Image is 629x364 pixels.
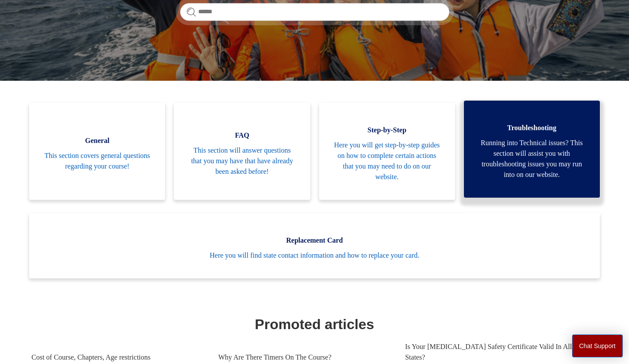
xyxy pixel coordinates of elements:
a: General This section covers general questions regarding your course! [29,103,165,200]
span: This section covers general questions regarding your course! [42,150,152,172]
input: Search [180,3,449,21]
span: General [42,135,152,146]
span: Here you will get step-by-step guides on how to complete certain actions that you may need to do ... [332,140,442,182]
span: Step-by-Step [332,125,442,135]
span: FAQ [187,130,297,141]
button: Chat Support [572,334,623,357]
h1: Promoted articles [31,314,598,335]
span: Troubleshooting [477,123,587,133]
a: FAQ This section will answer questions that you may have that have already been asked before! [174,103,310,200]
a: Step-by-Step Here you will get step-by-step guides on how to complete certain actions that you ma... [319,103,455,200]
span: Running into Technical issues? This section will assist you with troubleshooting issues you may r... [477,138,587,180]
span: Here you will find state contact information and how to replace your card. [42,250,587,261]
span: This section will answer questions that you may have that have already been asked before! [187,145,297,177]
a: Replacement Card Here you will find state contact information and how to replace your card. [29,213,600,278]
span: Replacement Card [42,235,587,246]
a: Troubleshooting Running into Technical issues? This section will assist you with troubleshooting ... [464,101,600,198]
